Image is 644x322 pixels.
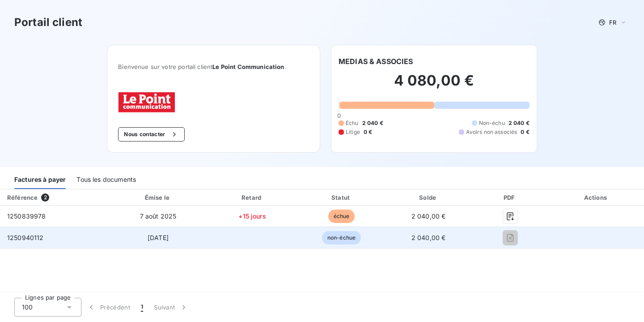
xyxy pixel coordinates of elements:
div: Factures à payer [14,170,66,189]
button: Suivant [148,298,194,317]
span: 2 040,00 € [411,234,446,241]
span: 7 août 2025 [140,212,177,220]
span: Bienvenue sur votre portail client . [118,63,309,70]
div: Actions [551,193,642,202]
button: Nous contacter [118,127,184,142]
div: Référence [7,194,38,201]
div: Émise le [111,193,206,202]
span: 2 040,00 € [411,212,446,220]
span: 2 [41,193,49,202]
span: 2 040 € [508,119,530,127]
img: Company logo [118,92,175,113]
span: Échu [346,119,359,127]
span: Litige [346,128,360,136]
span: [DATE] [148,234,169,241]
div: Tous les documents [76,170,136,189]
span: 1 [141,303,143,312]
span: 0 € [521,128,529,136]
span: 0 [337,112,341,119]
h2: 4 080,00 € [339,72,530,99]
button: Précédent [81,298,136,317]
span: Le Point Communication [212,63,284,70]
span: non-échue [322,231,361,245]
span: 100 [22,303,33,312]
button: 1 [136,298,148,317]
h6: MEDIAS & ASSOCIES [339,56,413,67]
div: Statut [299,193,384,202]
span: +15 jours [238,212,266,220]
h3: Portail client [14,14,82,30]
span: Non-échu [479,119,505,127]
div: Retard [209,193,296,202]
span: 2 040 € [362,119,383,127]
span: FR [609,19,616,26]
span: 1250940112 [7,234,44,241]
span: 0 € [364,128,372,136]
div: Solde [387,193,470,202]
span: échue [328,210,355,223]
div: PDF [473,193,547,202]
span: Avoirs non associés [466,128,517,136]
span: 1250839978 [7,212,46,220]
